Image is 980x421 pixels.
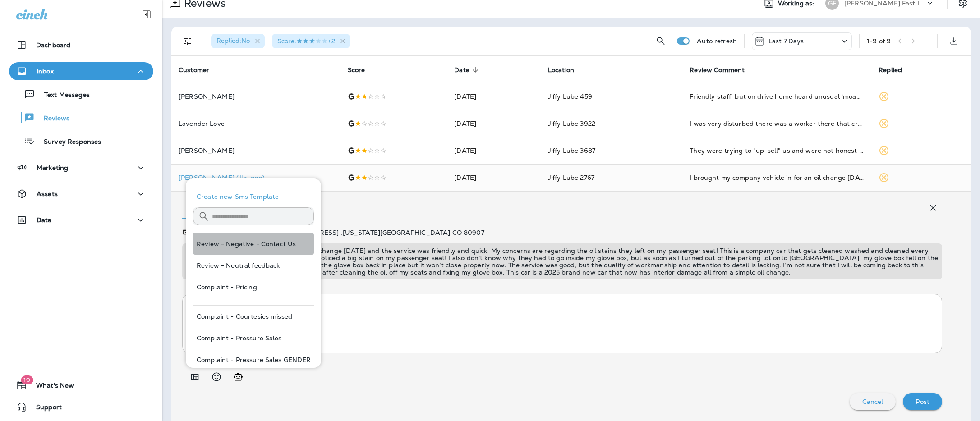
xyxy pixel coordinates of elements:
[186,247,939,276] p: I brought my company vehicle in for an oil change [DATE] and the service was friendly and quick. ...
[37,190,58,197] p: Assets
[447,164,541,191] td: [DATE]
[9,108,153,127] button: Reviews
[9,159,153,177] button: Marketing
[548,92,592,101] span: Jiffy Lube 459
[36,41,70,49] p: Dashboard
[879,66,914,74] span: Replied
[348,66,365,74] span: Score
[9,185,153,203] button: Assets
[21,375,33,384] span: 19
[850,393,896,410] button: Cancel
[454,66,469,74] span: Date
[447,110,541,137] td: [DATE]
[548,174,594,182] span: Jiffy Lube 2767
[179,93,333,100] p: [PERSON_NAME]
[548,66,574,74] span: Location
[193,276,314,298] button: Complaint - Pricing
[186,368,204,386] button: Add in a premade template
[37,164,68,171] p: Marketing
[35,138,101,146] p: Survey Responses
[867,37,891,45] div: 1 - 9 of 9
[690,119,864,128] div: I was very disturbed there was a worker there that creeped me out he was talking wierd and sexual...
[27,382,74,393] span: What's New
[697,37,737,45] p: Auto refresh
[277,37,335,45] span: Score : +2
[272,34,350,48] div: Score:3 Stars+2
[179,174,333,181] div: Click to view Customer Drawer
[179,66,209,74] span: Customer
[548,66,586,74] span: Location
[193,233,314,255] button: Review - Negative - Contact Us
[690,66,756,74] span: Review Comment
[447,83,541,110] td: [DATE]
[9,376,153,394] button: 19What's New
[179,66,221,74] span: Customer
[9,398,153,416] button: Support
[193,327,314,349] button: Complaint - Pressure Sales
[37,68,54,75] p: Inbox
[548,119,595,128] span: Jiffy Lube 3922
[179,32,197,50] button: Filters
[179,120,333,127] p: Lavender Love
[690,92,864,101] div: Friendly staff, but on drive home heard unusual ‘moaning’ noise under acceleration. Pulled over a...
[134,5,159,23] button: Collapse Sidebar
[179,174,333,181] p: [PERSON_NAME] (JloLong)
[690,173,864,182] div: I brought my company vehicle in for an oil change today and the service was friendly and quick. M...
[37,216,52,224] p: Data
[193,349,314,371] button: Complaint - Pressure Sales GENDER
[652,32,670,50] button: Search Reviews
[193,306,314,327] button: Complaint - Courtesies missed
[690,146,864,155] div: They were trying to "up-sell" us and were not honest in their upsell of scheduled maintenance. Wi...
[182,194,230,227] button: Reply
[9,132,153,151] button: Survey Responses
[211,34,265,48] div: Replied:No
[690,66,745,74] span: Review Comment
[216,37,250,45] span: Replied : No
[229,368,247,386] button: Generate AI response
[179,147,333,154] p: [PERSON_NAME]
[548,146,595,155] span: Jiffy Lube 3687
[9,62,153,80] button: Inbox
[35,114,69,123] p: Reviews
[193,186,314,207] button: Create new Sms Template
[348,66,377,74] span: Score
[879,66,902,74] span: Replied
[862,398,883,405] p: Cancel
[9,36,153,54] button: Dashboard
[193,255,314,276] button: Review - Neutral feedback
[207,368,225,386] button: Select an emoji
[447,137,541,164] td: [DATE]
[945,32,963,50] button: Export as CSV
[27,403,62,414] span: Support
[9,85,153,104] button: Text Messages
[768,37,804,45] p: Last 7 Days
[35,91,90,100] p: Text Messages
[903,393,942,410] button: Post
[916,398,929,405] p: Post
[9,211,153,229] button: Data
[224,229,484,237] span: Jiffy Lube 2767 - [STREET_ADDRESS] , [US_STATE][GEOGRAPHIC_DATA] , CO 80907
[454,66,481,74] span: Date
